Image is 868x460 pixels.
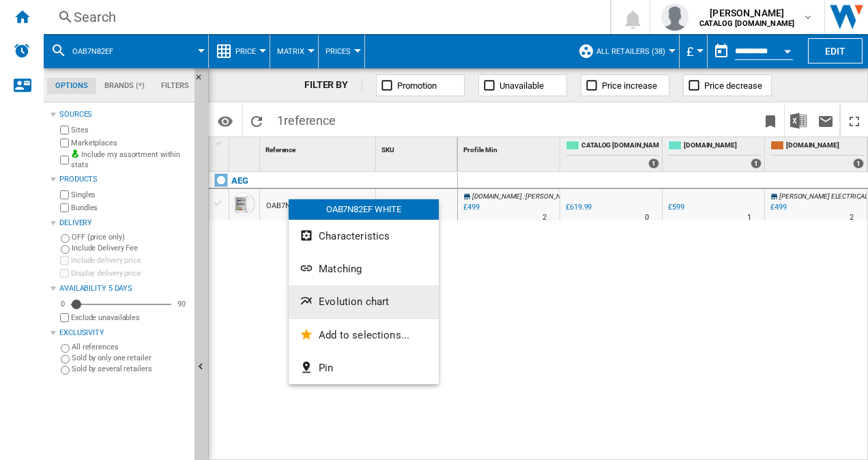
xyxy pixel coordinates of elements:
span: Matching [319,263,362,275]
span: Add to selections... [319,329,409,341]
button: Add to selections... [289,319,439,351]
button: Characteristics [289,220,439,253]
button: Pin... [289,351,439,384]
div: OAB7N82EF WHITE [289,199,439,220]
span: Pin [319,362,333,374]
button: Matching [289,253,439,285]
span: Evolution chart [319,296,389,308]
button: Evolution chart [289,285,439,318]
span: Characteristics [319,230,390,242]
